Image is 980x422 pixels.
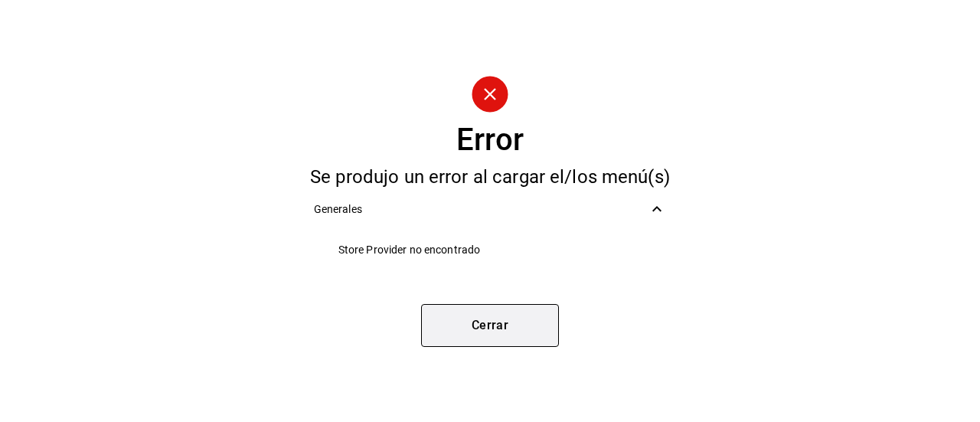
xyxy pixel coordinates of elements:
div: Generales [302,192,679,227]
button: Cerrar [421,304,559,347]
span: Store Provider no encontrado [338,242,667,258]
div: Error [456,125,524,155]
div: Se produjo un error al cargar el/los menú(s) [302,168,679,186]
span: Generales [314,201,648,218]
